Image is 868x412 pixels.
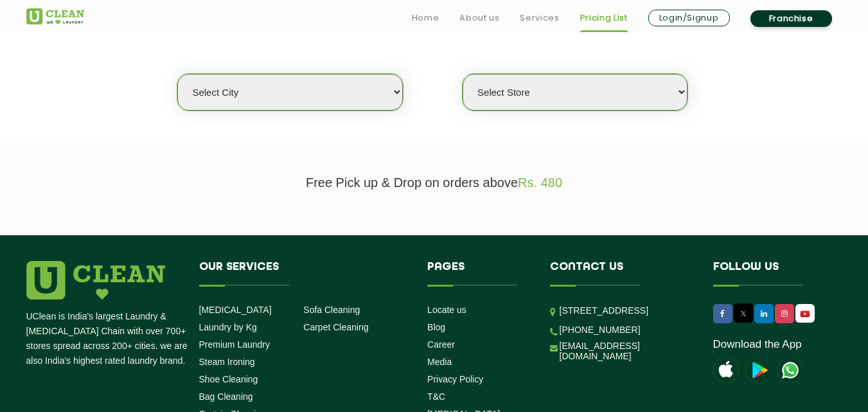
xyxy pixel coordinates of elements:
a: Premium Laundry [199,339,270,350]
a: Carpet Cleaning [303,322,368,332]
h4: Contact us [550,261,694,285]
a: Steam Ironing [199,357,255,367]
a: Sofa Cleaning [303,305,360,315]
a: T&C [427,391,445,402]
a: Home [412,10,439,26]
a: Career [427,339,455,350]
a: Shoe Cleaning [199,374,258,384]
a: [PHONE_NUMBER] [560,325,641,335]
a: [EMAIL_ADDRESS][DOMAIN_NAME] [560,341,694,361]
img: UClean Laundry and Dry Cleaning [777,357,803,383]
a: Login/Signup [648,10,730,26]
a: Pricing List [580,10,628,26]
img: apple-icon.png [713,357,739,383]
img: UClean Laundry and Dry Cleaning [797,307,813,321]
p: Free Pick up & Drop on orders above [26,175,842,190]
a: Media [427,357,452,367]
a: Bag Cleaning [199,391,253,402]
a: Blog [427,322,445,332]
img: playstoreicon.png [745,357,771,383]
p: [STREET_ADDRESS] [560,303,694,318]
p: UClean is India's largest Laundry & [MEDICAL_DATA] Chain with over 700+ stores spread across 200+... [26,309,190,368]
h4: Follow us [713,261,826,285]
a: Locate us [427,305,466,315]
a: Privacy Policy [427,374,483,384]
a: Franchise [750,10,832,27]
a: Download the App [713,338,802,351]
img: UClean Laundry and Dry Cleaning [26,8,84,24]
a: Laundry by Kg [199,322,257,332]
span: Rs. 480 [518,175,562,190]
h4: Our Services [199,261,409,285]
h4: Pages [427,261,531,285]
a: Services [520,10,559,26]
a: About us [459,10,499,26]
img: logo.png [26,261,165,300]
a: [MEDICAL_DATA] [199,305,272,315]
